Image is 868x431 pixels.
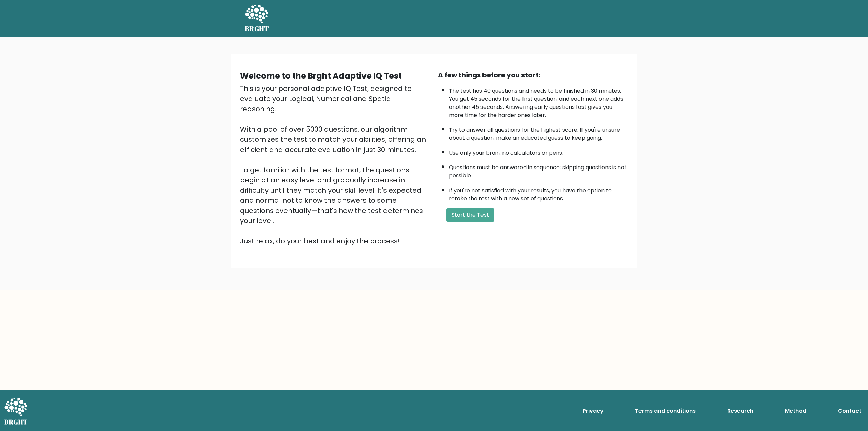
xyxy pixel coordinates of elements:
h5: BRGHT [245,25,269,33]
div: A few things before you start: [438,70,628,80]
li: Try to answer all questions for the highest score. If you're unsure about a question, make an edu... [449,122,628,142]
a: Terms and conditions [632,404,698,418]
button: Start the Test [446,208,494,222]
a: Privacy [580,404,606,418]
a: Method [782,404,809,418]
a: Contact [835,404,864,418]
li: Use only your brain, no calculators or pens. [449,145,628,157]
li: Questions must be answered in sequence; skipping questions is not possible. [449,160,628,180]
li: If you're not satisfied with your results, you have the option to retake the test with a new set ... [449,183,628,203]
div: This is your personal adaptive IQ Test, designed to evaluate your Logical, Numerical and Spatial ... [240,83,430,246]
a: BRGHT [245,3,269,35]
b: Welcome to the Brght Adaptive IQ Test [240,70,402,81]
a: Research [725,404,756,418]
li: The test has 40 questions and needs to be finished in 30 minutes. You get 45 seconds for the firs... [449,83,628,119]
